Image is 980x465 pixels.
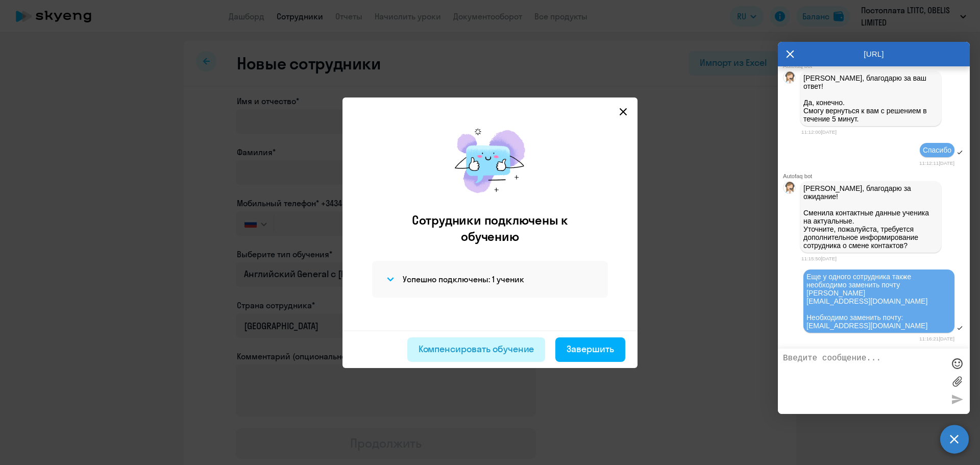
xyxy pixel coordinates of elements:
[923,146,951,154] span: Спасибо
[783,173,970,179] div: Autofaq bot
[783,182,796,197] img: bot avatar
[806,273,927,330] span: Еще у одного сотрудника также необходимо заменить почту [PERSON_NAME] [EMAIL_ADDRESS][DOMAIN_NAME...
[419,342,534,356] div: Компенсировать обучение
[555,337,625,362] button: Завершить
[783,71,796,86] img: bot avatar
[407,337,546,362] button: Компенсировать обучение
[919,336,954,341] time: 11:16:21[DATE]
[803,184,938,250] p: [PERSON_NAME], благодарю за ожидание! Сменила контактные данные ученика на актуальные. Уточните, ...
[801,256,837,261] time: 11:15:50[DATE]
[567,342,614,356] div: Завершить
[403,274,524,285] h4: Успешно подключены: 1 ученик
[803,74,938,123] p: [PERSON_NAME], благодарю за ваш ответ! Да, конечно. Смогу вернуться к вам с решением в течение 5 ...
[391,212,589,244] h2: Сотрудники подключены к обучению
[444,118,536,204] img: results
[801,129,837,135] time: 11:12:00[DATE]
[949,374,965,389] label: Лимит 10 файлов
[919,160,954,166] time: 11:12:11[DATE]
